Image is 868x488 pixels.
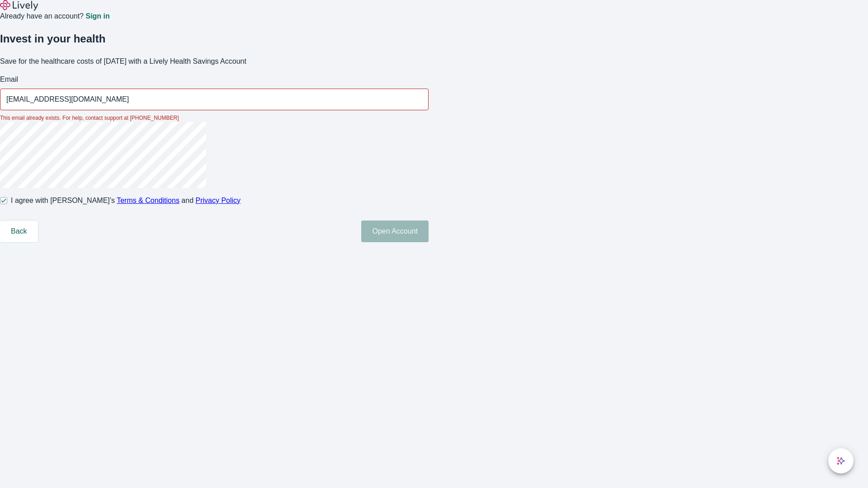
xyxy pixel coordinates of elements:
svg: Lively AI Assistant [836,456,845,465]
a: Terms & Conditions [117,197,179,204]
button: chat [828,448,854,474]
a: Privacy Policy [196,197,241,204]
a: Sign in [85,13,109,20]
span: I agree with [PERSON_NAME]’s and [11,195,241,206]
